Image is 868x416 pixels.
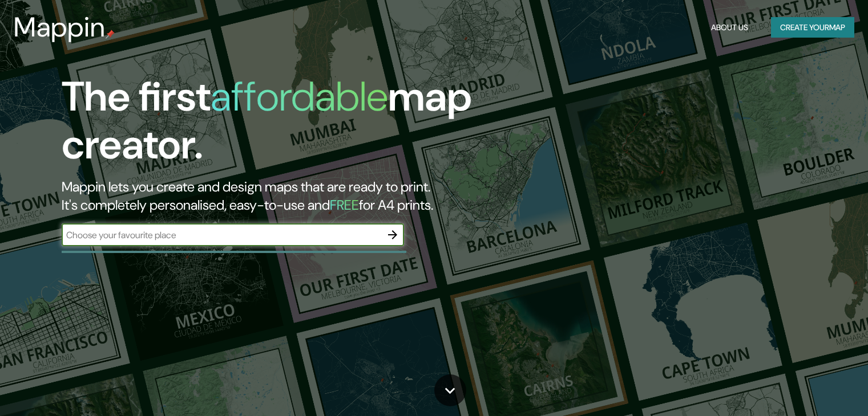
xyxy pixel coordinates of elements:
img: mappin-pin [106,30,115,39]
input: Choose your favourite place [62,229,381,242]
button: Create yourmap [771,17,854,38]
button: About Us [706,17,753,38]
h2: Mappin lets you create and design maps that are ready to print. It's completely personalised, eas... [62,178,496,214]
h1: The first map creator. [62,73,496,178]
h5: FREE [330,196,359,214]
h1: affordable [211,70,388,123]
h3: Mappin [14,11,106,43]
